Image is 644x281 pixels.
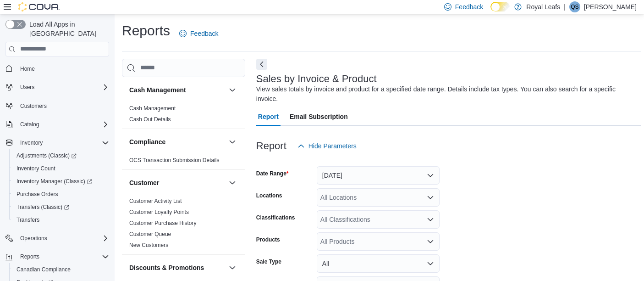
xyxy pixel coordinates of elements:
a: Cash Out Details [129,116,171,123]
span: Adjustments (Classic) [17,152,77,159]
button: Inventory [2,136,113,149]
button: Discounts & Promotions [129,263,225,272]
label: Sale Type [256,258,281,265]
button: All [317,254,440,273]
img: Cova [18,2,60,11]
h3: Cash Management [129,85,186,95]
button: Catalog [2,118,113,131]
span: Operations [17,233,109,244]
p: [PERSON_NAME] [584,1,637,12]
span: Cash Management [129,105,176,112]
p: Royal Leafs [526,1,560,12]
h3: Compliance [129,137,165,146]
button: Cash Management [227,84,238,96]
span: Inventory Manager (Classic) [17,178,92,185]
button: Reports [2,250,113,263]
label: Locations [256,192,282,199]
span: Inventory Manager (Classic) [13,176,109,187]
span: Reports [20,253,39,260]
a: Customers [17,101,50,112]
span: Inventory Count [17,165,55,172]
span: Inventory Count [13,163,109,174]
span: Purchase Orders [17,191,58,198]
span: Customers [20,102,47,110]
button: Operations [17,233,51,244]
label: Classifications [256,214,295,221]
span: Catalog [17,119,109,130]
label: Date Range [256,170,289,177]
span: Users [17,82,109,93]
input: Dark Mode [490,2,510,11]
span: Reports [17,251,109,262]
a: Transfers (Classic) [9,201,113,214]
button: [DATE] [317,166,440,185]
a: Cash Management [129,105,176,112]
span: Customer Activity List [129,197,182,205]
span: Users [20,84,34,91]
h3: Discounts & Promotions [129,263,204,272]
a: Feedback [176,24,222,43]
span: Dark Mode [490,11,491,12]
span: Cash Out Details [129,116,171,123]
a: New Customers [129,242,168,248]
a: Inventory Manager (Classic) [13,176,96,187]
span: Feedback [455,2,483,11]
span: Transfers (Classic) [13,202,109,213]
span: New Customers [129,242,168,249]
div: Qadeer Shah [569,1,580,12]
span: Catalog [20,121,39,128]
h1: Reports [122,22,170,40]
button: Users [2,81,113,94]
span: Customer Queue [129,230,171,238]
span: Customer Loyalty Points [129,208,189,216]
button: Discounts & Promotions [227,262,238,273]
span: Customers [17,100,109,112]
button: Cash Management [129,85,225,95]
a: Adjustments (Classic) [13,150,80,161]
h3: Sales by Invoice & Product [256,73,377,84]
button: Hide Parameters [294,137,360,155]
a: Canadian Compliance [13,264,74,275]
span: Inventory [17,137,109,148]
a: Transfers (Classic) [13,202,73,213]
span: Hide Parameters [308,141,357,151]
span: Canadian Compliance [17,266,71,273]
a: Inventory Count [13,163,59,174]
a: Customer Purchase History [129,220,197,226]
label: Products [256,236,280,243]
a: Inventory Manager (Classic) [9,175,113,188]
div: Customer [122,196,245,254]
a: Customer Loyalty Points [129,209,189,215]
a: Customer Queue [129,231,171,237]
button: Next [256,59,267,70]
button: Open list of options [427,238,434,245]
button: Transfers [9,214,113,226]
a: Home [17,63,39,74]
span: QS [571,1,578,12]
span: Purchase Orders [13,189,109,200]
button: Open list of options [427,216,434,223]
button: Inventory Count [9,162,113,175]
button: Operations [2,232,113,245]
span: Load All Apps in [GEOGRAPHIC_DATA] [26,20,109,38]
button: Compliance [227,136,238,147]
span: Inventory [20,139,43,146]
button: Customers [2,99,113,112]
a: OCS Transaction Submission Details [129,157,220,163]
span: Home [17,63,109,74]
span: Canadian Compliance [13,264,109,275]
button: Users [17,82,38,93]
a: Customer Activity List [129,198,182,204]
h3: Report [256,140,286,152]
button: Customer [129,178,225,187]
span: Operations [20,235,47,242]
span: Feedback [190,29,218,38]
button: Inventory [17,137,46,148]
span: Customer Purchase History [129,219,197,227]
h3: Customer [129,178,159,187]
span: Transfers (Classic) [17,203,69,211]
span: OCS Transaction Submission Details [129,157,220,164]
div: View sales totals by invoice and product for a specified date range. Details include tax types. Y... [256,84,636,104]
button: Customer [227,177,238,188]
p: | [564,1,566,12]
